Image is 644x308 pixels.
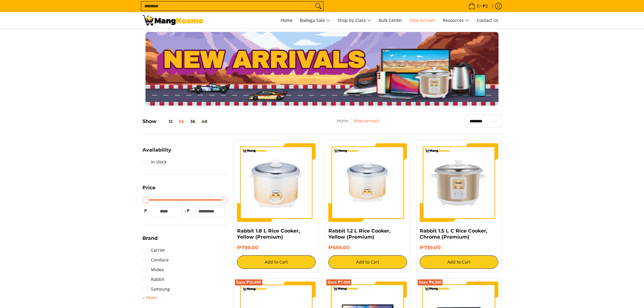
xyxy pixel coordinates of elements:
[297,12,333,29] a: Bodega Sale
[474,12,502,29] a: Contact Us
[482,4,489,8] span: ₱0
[296,117,420,131] nav: Breadcrumbs
[142,118,210,124] h5: Show
[376,12,405,29] a: Bulk Center
[185,208,191,214] span: ₱
[142,245,165,255] a: Carrier
[354,118,380,124] a: New Arrivals
[328,228,390,240] a: Rabbit 1.2 L Rice Cooker, Yellow (Premium)
[407,12,439,29] a: New Arrivals
[142,284,170,294] a: Samsung
[142,295,157,300] span: + More
[278,12,296,29] a: Home
[198,119,210,124] button: 48
[379,17,402,23] span: Bulk Center
[420,228,487,240] a: Rabbit 1.5 L C Rice Cooker, Chrome (Premium)
[334,12,374,29] a: Shop by Class
[420,143,498,222] img: https://mangkosme.com/products/rabbit-1-5-l-c-rice-cooker-chrome-class-a
[328,143,407,222] img: rabbit-1.2-liter-rice-cooker-yellow-full-view-mang-kosme
[328,245,407,251] h6: ₱659.00
[209,12,502,29] nav: Main Menu
[142,157,166,167] a: In stock
[313,2,323,11] button: Search
[419,281,442,284] span: Save ₱4,500
[440,12,472,29] a: Resources
[237,228,300,240] a: Rabbit 1.8 L Rice Cooker, Yellow (Premium)
[176,119,187,124] button: 24
[142,148,171,152] span: Availability
[410,17,436,23] span: New Arrivals
[142,185,156,190] span: Price
[281,17,292,23] span: Home
[328,255,407,269] button: Add to Cart
[327,281,350,284] span: Save ₱7,000
[237,245,316,251] h6: ₱799.00
[443,17,469,24] span: Resources
[187,119,198,124] button: 36
[420,255,498,269] button: Add to Cart
[237,143,316,222] img: https://mangkosme.com/products/rabbit-1-8-l-rice-cooker-yellow-class-a
[142,255,169,265] a: Condura
[337,118,348,124] a: Home
[142,236,158,241] span: Brand
[477,17,499,23] span: Contact Us
[142,294,157,301] summary: Open
[420,245,498,251] h6: ₱739.00
[142,275,164,284] a: Rabbit
[142,185,156,195] summary: Open
[142,15,203,26] img: New Arrivals: Fresh Release from The Premium Brands l Mang Kosme
[142,265,164,275] a: Midea
[142,148,171,157] summary: Open
[300,17,330,24] span: Bodega Sale
[142,208,149,214] span: ₱
[156,119,176,124] button: 12
[467,3,490,9] span: •
[237,255,316,269] button: Add to Cart
[338,17,371,24] span: Shop by Class
[476,4,480,8] span: 0
[142,236,158,245] summary: Open
[236,281,261,284] span: Save ₱10,695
